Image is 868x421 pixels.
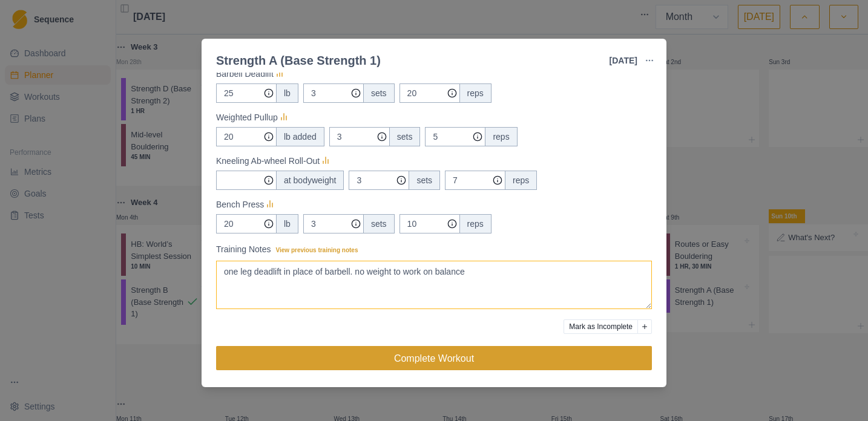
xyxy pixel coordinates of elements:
[276,127,324,146] div: lb added
[409,171,440,190] div: sets
[276,247,358,253] span: View previous training notes
[389,127,421,146] div: sets
[459,83,492,103] div: reps
[363,214,395,233] div: sets
[216,111,278,124] p: Weighted Pullup
[485,127,517,146] div: reps
[216,155,320,168] p: Kneeling Ab-wheel Roll-Out
[637,319,652,334] button: Add reason
[363,83,395,103] div: sets
[216,198,264,211] p: Bench Press
[216,243,645,256] label: Training Notes
[216,68,274,80] p: Barbell Deadlift
[276,171,344,190] div: at bodyweight
[610,54,637,67] p: [DATE]
[505,171,537,190] div: reps
[276,83,298,103] div: lb
[216,346,652,370] button: Complete Workout
[276,214,298,233] div: lb
[216,51,381,70] div: Strength A (Base Strength 1)
[459,214,492,233] div: reps
[564,319,638,334] button: Mark as Incomplete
